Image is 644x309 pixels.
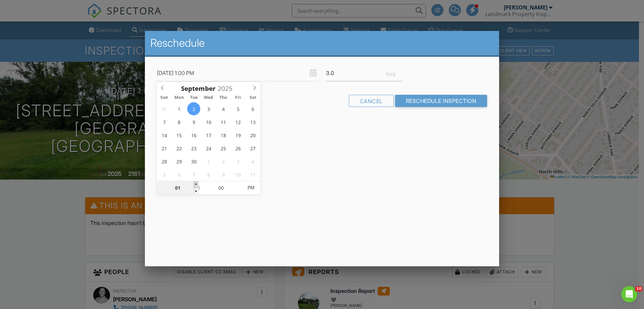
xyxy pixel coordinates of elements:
[231,155,245,168] span: October 3, 2025
[157,95,172,100] span: Sun
[198,181,200,194] span: :
[172,155,185,168] span: September 29, 2025
[158,155,171,168] span: September 28, 2025
[231,142,245,155] span: September 26, 2025
[158,142,171,155] span: September 21, 2025
[216,95,231,100] span: Thu
[621,286,637,302] iframe: Intercom live chat
[231,168,245,181] span: October 10, 2025
[246,102,259,115] span: September 6, 2025
[231,128,245,142] span: September 19, 2025
[200,181,241,195] input: Scroll to increment
[187,115,200,128] span: September 9, 2025
[172,102,185,115] span: September 1, 2025
[157,181,198,195] input: Scroll to increment
[158,102,171,115] span: August 31, 2025
[395,95,487,107] input: Reschedule Inspection
[217,168,230,181] span: October 9, 2025
[246,168,259,181] span: October 11, 2025
[187,102,200,115] span: September 2, 2025
[217,128,230,142] span: September 18, 2025
[172,168,185,181] span: October 6, 2025
[158,128,171,142] span: September 14, 2025
[187,128,200,142] span: September 16, 2025
[217,115,230,128] span: September 11, 2025
[186,95,201,100] span: Tue
[181,85,216,92] span: Scroll to increment
[246,142,259,155] span: September 27, 2025
[202,142,215,155] span: September 24, 2025
[217,102,230,115] span: September 4, 2025
[246,128,259,142] span: September 20, 2025
[349,95,394,107] div: Cancel
[217,142,230,155] span: September 25, 2025
[202,155,215,168] span: October 1, 2025
[201,95,216,100] span: Wed
[187,155,200,168] span: September 30, 2025
[187,168,200,181] span: October 7, 2025
[246,95,260,100] span: Sat
[202,128,215,142] span: September 17, 2025
[635,286,643,292] span: 10
[172,115,185,128] span: September 8, 2025
[246,155,259,168] span: October 4, 2025
[172,128,185,142] span: September 15, 2025
[246,115,259,128] span: September 13, 2025
[187,142,200,155] span: September 23, 2025
[217,155,230,168] span: October 2, 2025
[231,95,246,100] span: Fri
[202,102,215,115] span: September 3, 2025
[202,168,215,181] span: October 8, 2025
[150,36,494,50] h2: Reschedule
[231,102,245,115] span: September 5, 2025
[158,115,171,128] span: September 7, 2025
[216,84,238,93] input: Scroll to increment
[158,168,171,181] span: October 5, 2025
[231,115,245,128] span: September 12, 2025
[172,142,185,155] span: September 22, 2025
[202,115,215,128] span: September 10, 2025
[241,181,260,194] span: Click to toggle
[172,95,186,100] span: Mon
